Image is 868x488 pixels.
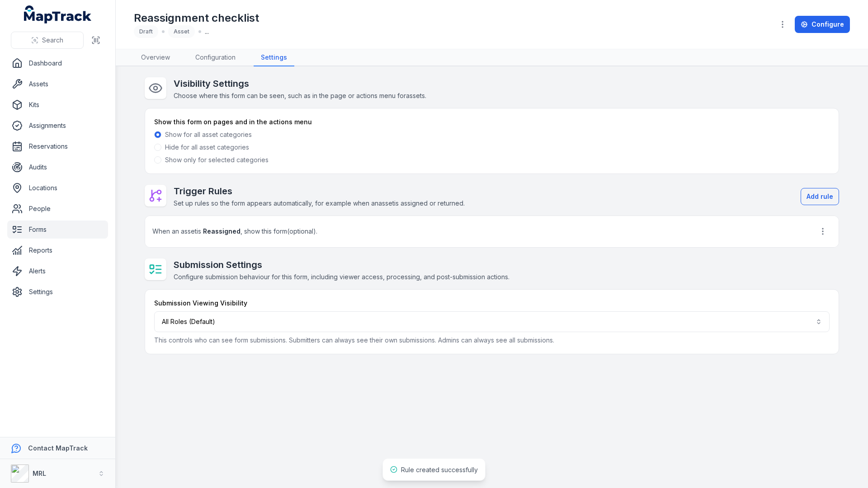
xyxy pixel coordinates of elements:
[174,92,426,99] span: Choose where this form can be seen, such as in the page or actions menu for assets .
[203,227,241,235] strong: Reassigned
[134,25,158,38] div: Draft
[28,444,88,452] strong: Contact MapTrack
[188,49,243,66] a: Configuration
[154,336,830,345] p: This controls who can see form submissions. Submitters can always see their own submissions. Admi...
[401,466,478,474] span: Rule created successfully
[795,16,850,33] a: Configure
[7,200,108,218] a: People
[168,25,195,38] div: Asset
[134,49,177,66] a: Overview
[7,137,108,155] a: Reservations
[165,130,252,139] label: Show for all asset categories
[7,54,108,72] a: Dashboard
[11,32,84,49] button: Search
[7,75,108,93] a: Assets
[174,185,465,197] h2: Trigger Rules
[33,469,46,477] strong: MRL
[7,262,108,280] a: Alerts
[7,158,108,176] a: Audits
[154,299,247,308] label: Submission Viewing Visibility
[7,283,108,301] a: Settings
[154,311,830,332] button: All Roles (Default)
[165,155,269,164] label: Show only for selected categories
[152,227,317,236] span: When an asset is , show this form (optional) .
[254,49,294,66] a: Settings
[174,258,509,271] h2: Submission Settings
[7,179,108,197] a: Locations
[154,117,312,127] label: Show this form on pages and in the actions menu
[174,199,465,207] span: Set up rules so the form appears automatically, for example when an asset is assigned or returned.
[174,77,426,90] h2: Visibility Settings
[7,221,108,239] a: Forms
[174,273,509,281] span: Configure submission behaviour for this form, including viewer access, processing, and post-submi...
[134,11,259,25] h1: Reassignment checklist
[7,241,108,259] a: Reports
[42,36,63,45] span: Search
[801,188,839,205] button: Add rule
[7,96,108,114] a: Kits
[24,5,92,23] a: MapTrack
[165,143,249,152] label: Hide for all asset categories
[205,27,209,36] span: ...
[7,117,108,135] a: Assignments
